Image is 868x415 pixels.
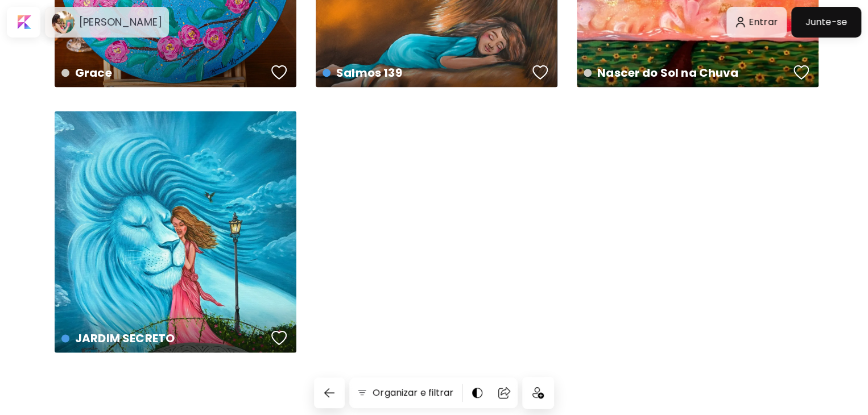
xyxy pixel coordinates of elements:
[79,15,162,29] h6: [PERSON_NAME]
[268,61,290,84] button: favorites
[55,111,296,352] a: JARDIM SECRETOfavoriteshttps://cdn.kaleido.art/CDN/Artwork/136327/Primary/medium.webp?updated=729583
[373,386,453,400] h6: Organizar e filtrar
[314,377,345,408] button: back
[268,326,290,349] button: favorites
[61,64,267,81] h4: Grace
[791,7,861,38] a: Junte-se
[323,386,336,400] img: back
[532,387,544,399] img: icon
[530,61,551,84] button: favorites
[61,330,267,347] h4: JARDIM SECRETO
[314,377,349,408] a: back
[584,64,790,81] h4: Nascer do Sol na Chuva
[323,64,528,81] h4: Salmos 139
[791,61,812,84] button: favorites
